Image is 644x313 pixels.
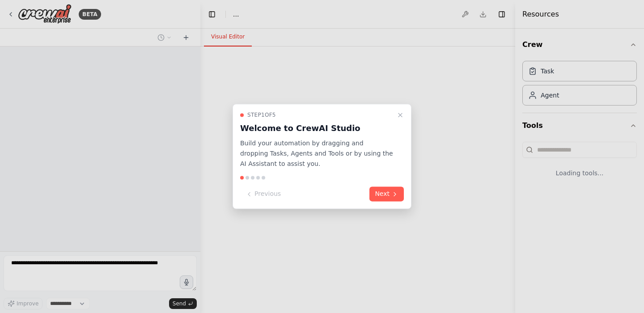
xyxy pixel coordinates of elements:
h3: Welcome to CrewAI Studio [240,122,393,135]
button: Close walkthrough [395,110,406,120]
p: Build your automation by dragging and dropping Tasks, Agents and Tools or by using the AI Assista... [240,138,393,169]
button: Previous [240,187,286,202]
button: Hide left sidebar [206,8,218,21]
span: Step 1 of 5 [247,111,276,118]
button: Next [369,187,404,202]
